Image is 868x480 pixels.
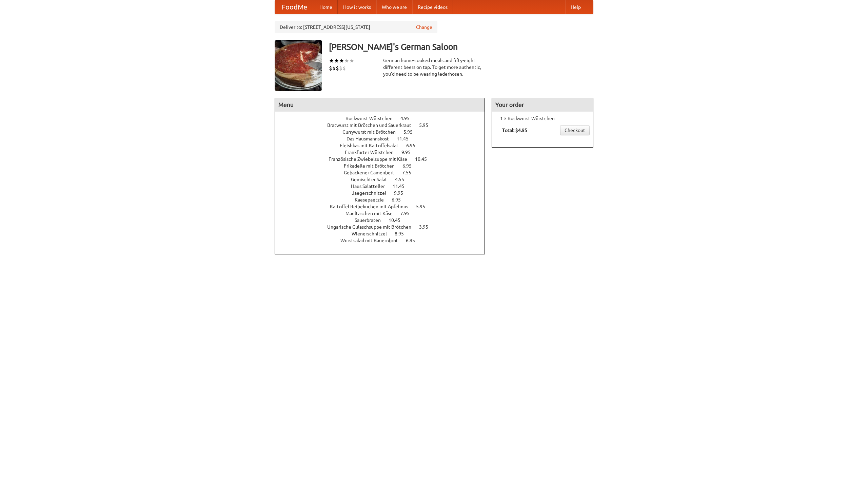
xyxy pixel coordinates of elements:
span: 4.95 [400,116,416,121]
a: Change [416,24,432,31]
span: 5.95 [419,122,435,128]
span: 11.45 [397,136,415,141]
span: 6.95 [406,143,422,148]
h4: Menu [275,98,485,112]
li: ★ [339,57,344,64]
li: $ [329,64,332,72]
a: Gemischter Salat 4.55 [351,177,417,182]
span: 10.45 [389,217,407,223]
li: ★ [344,57,349,64]
a: Französische Zwiebelsuppe mit Käse 10.45 [329,156,439,162]
a: Kaesepaetzle 6.95 [355,197,413,203]
a: Haus Salatteller 11.45 [351,184,417,189]
a: Frikadelle mit Brötchen 6.95 [344,163,424,169]
div: Deliver to: [STREET_ADDRESS][US_STATE] [275,21,437,33]
img: angular.jpg [275,40,322,91]
span: Bockwurst Würstchen [346,116,399,121]
span: 11.45 [393,184,411,189]
a: FoodMe [275,0,314,14]
li: $ [342,64,346,72]
span: Sauerbraten [355,217,388,223]
span: Jaegerschnitzel [352,190,393,196]
a: Ungarische Gulaschsuppe mit Brötchen 3.95 [327,224,441,230]
a: Currywurst mit Brötchen 5.95 [342,129,425,135]
span: 7.95 [400,211,416,216]
b: Total: $4.95 [502,128,527,133]
span: 4.55 [395,177,411,182]
a: Gebackener Camenbert 7.55 [344,170,424,175]
span: Haus Salatteller [351,184,392,189]
span: Kartoffel Reibekuchen mit Apfelmus [330,204,415,209]
span: 5.95 [416,204,432,209]
span: Frankfurter Würstchen [345,150,400,155]
span: Gebackener Camenbert [344,170,401,175]
a: Maultaschen mit Käse 7.95 [346,211,422,216]
span: 9.95 [401,150,417,155]
span: 5.95 [403,129,419,135]
a: Checkout [560,125,590,135]
span: 10.45 [415,156,434,162]
li: $ [339,64,342,72]
li: 1 × Bockwurst Würstchen [495,115,590,122]
div: German home-cooked meals and fifty-eight different beers on tap. To get more authentic, you'd nee... [383,57,485,77]
span: 8.95 [395,231,411,236]
li: $ [332,64,336,72]
a: Wienerschnitzel 8.95 [352,231,416,236]
a: Das Hausmannskost 11.45 [347,136,421,141]
a: Frankfurter Würstchen 9.95 [345,150,423,155]
h4: Your order [492,98,593,112]
span: Currywurst mit Brötchen [342,129,402,135]
span: Frikadelle mit Brötchen [344,163,401,169]
li: ★ [334,57,339,64]
a: Who we are [376,0,412,14]
a: How it works [338,0,376,14]
span: 3.95 [419,224,435,230]
a: Help [565,0,586,14]
a: Kartoffel Reibekuchen mit Apfelmus 5.95 [330,204,438,209]
a: Bockwurst Würstchen 4.95 [346,116,422,121]
span: Französische Zwiebelsuppe mit Käse [329,156,414,162]
span: Ungarische Gulaschsuppe mit Brötchen [327,224,418,230]
a: Home [314,0,338,14]
span: Gemischter Salat [351,177,394,182]
span: Maultaschen mit Käse [346,211,399,216]
li: ★ [349,57,354,64]
a: Recipe videos [412,0,453,14]
h3: [PERSON_NAME]'s German Saloon [329,40,593,54]
span: Das Hausmannskost [347,136,396,141]
span: Fleishkas mit Kartoffelsalat [340,143,405,148]
span: Wurstsalad mit Bauernbrot [340,238,405,243]
span: Kaesepaetzle [355,197,391,203]
li: ★ [329,57,334,64]
a: Jaegerschnitzel 9.95 [352,190,416,196]
a: Wurstsalad mit Bauernbrot 6.95 [340,238,428,243]
span: 6.95 [392,197,408,203]
span: 6.95 [406,238,422,243]
a: Fleishkas mit Kartoffelsalat 6.95 [340,143,428,148]
span: 6.95 [402,163,418,169]
a: Sauerbraten 10.45 [355,217,413,223]
span: Wienerschnitzel [352,231,394,236]
span: 9.95 [394,190,410,196]
a: Bratwurst mit Brötchen und Sauerkraut 5.95 [327,122,441,128]
li: $ [336,64,339,72]
span: 7.55 [402,170,418,175]
span: Bratwurst mit Brötchen und Sauerkraut [327,122,418,128]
